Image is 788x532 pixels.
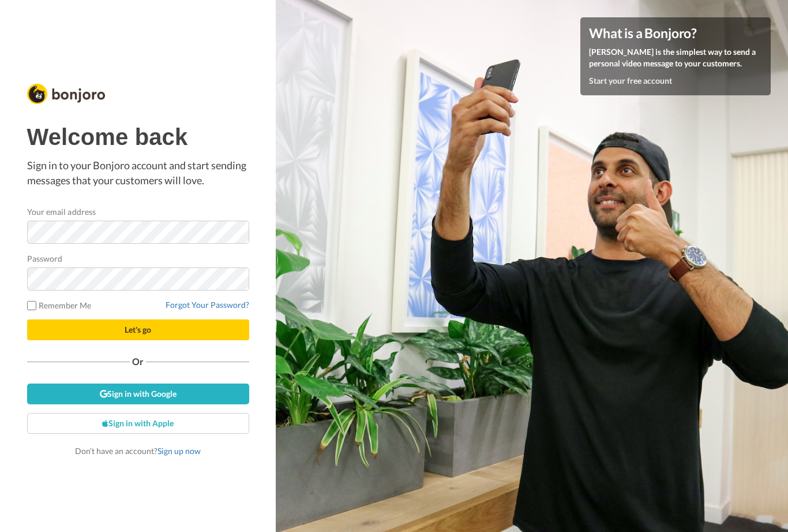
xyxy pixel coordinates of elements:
a: Sign up now [157,446,201,456]
p: Sign in to your Bonjoro account and start sending messages that your customers will love. [27,158,249,188]
label: Password [27,252,63,265]
h4: What is a Bonjoro? [589,26,762,40]
span: Or [130,358,146,366]
a: Forgot Your Password? [166,300,249,310]
span: Don’t have an account? [75,446,201,456]
span: Let's go [125,325,151,334]
label: Remember Me [27,299,92,311]
p: [PERSON_NAME] is the simplest way to send a personal video message to your customers. [589,46,762,69]
h1: Welcome back [27,124,249,150]
button: Let's go [27,319,249,340]
input: Remember Me [27,301,36,310]
a: Start your free account [589,76,672,85]
a: Sign in with Apple [27,413,249,434]
label: Your email address [27,206,96,218]
a: Sign in with Google [27,384,249,404]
